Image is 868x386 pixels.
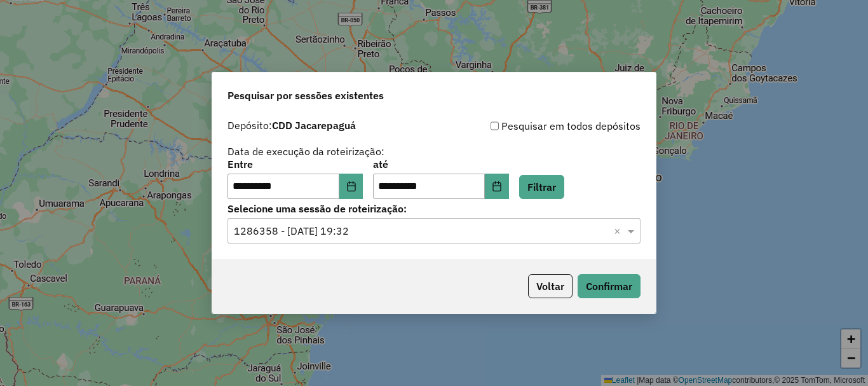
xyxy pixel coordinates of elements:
[485,174,509,199] button: Choose Date
[227,88,384,103] span: Pesquisar por sessões existentes
[614,223,625,238] span: Clear all
[528,274,573,298] button: Voltar
[434,118,641,134] div: Pesquisar em todos depósitos
[227,201,641,216] label: Selecione uma sessão de roteirização:
[373,156,508,172] label: até
[339,174,363,199] button: Choose Date
[578,274,641,298] button: Confirmar
[272,119,356,132] strong: CDD Jacarepaguá
[519,175,564,199] button: Filtrar
[227,156,363,172] label: Entre
[227,118,356,133] label: Depósito:
[227,144,384,159] label: Data de execução da roteirização:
